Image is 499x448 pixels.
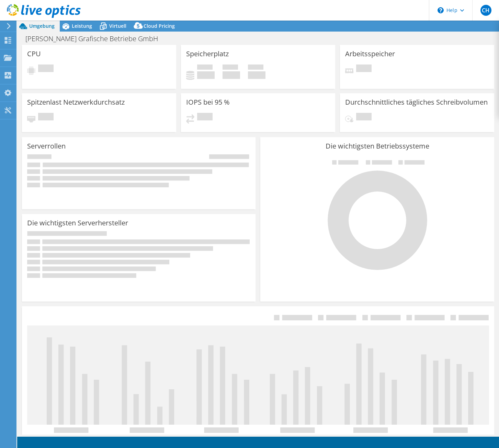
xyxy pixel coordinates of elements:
span: Verfügbar [223,64,238,71]
span: Belegt [197,64,213,71]
h3: CPU [27,50,41,58]
h3: Arbeitsspeicher [345,50,395,58]
span: Ausstehend [38,113,54,122]
h3: IOPS bei 95 % [186,98,230,106]
span: Leistung [72,23,92,29]
h3: Spitzenlast Netzwerkdurchsatz [27,98,125,106]
span: Ausstehend [197,113,213,122]
span: Insgesamt [248,64,263,71]
h1: [PERSON_NAME] Grafische Betriebe GmbH [22,35,169,43]
h4: 0 GiB [197,71,215,79]
svg: \n [438,7,444,13]
span: Umgebung [29,23,55,29]
h3: Die wichtigsten Betriebssysteme [265,142,489,150]
span: Ausstehend [38,64,54,74]
span: Virtuell [109,23,126,29]
span: Ausstehend [356,64,372,74]
span: CH [480,5,491,16]
h3: Serverrollen [27,142,66,150]
span: Cloud Pricing [144,23,175,29]
h3: Die wichtigsten Serverhersteller [27,219,128,227]
h4: 0 GiB [248,71,265,79]
h3: Speicherplatz [186,50,229,58]
h4: 0 GiB [223,71,240,79]
h3: Durchschnittliches tägliches Schreibvolumen [345,98,488,106]
span: Ausstehend [356,113,372,122]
